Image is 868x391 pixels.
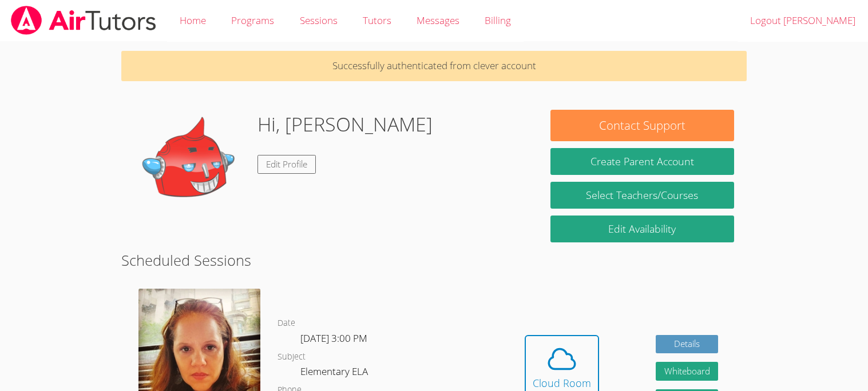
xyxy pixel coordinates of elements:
[550,216,734,242] a: Edit Availability
[257,110,433,139] h1: Hi, [PERSON_NAME]
[278,316,295,330] dt: Date
[656,335,719,354] a: Details
[300,332,367,345] span: [DATE] 3:00 PM
[550,182,734,209] a: Select Teachers/Courses
[300,364,370,383] dd: Elementary ELA
[550,110,734,141] button: Contact Support
[10,6,157,35] img: airtutors_banner-c4298cdbf04f3fff15de1276eac7730deb9818008684d7c2e4769d2f7ddbe033.png
[278,350,306,364] dt: Subject
[550,148,734,175] button: Create Parent Account
[121,51,746,81] p: Successfully authenticated from clever account
[656,362,719,381] button: Whiteboard
[121,249,746,271] h2: Scheduled Sessions
[134,110,248,224] img: default.png
[257,155,316,174] a: Edit Profile
[533,375,591,391] div: Cloud Room
[417,14,459,27] span: Messages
